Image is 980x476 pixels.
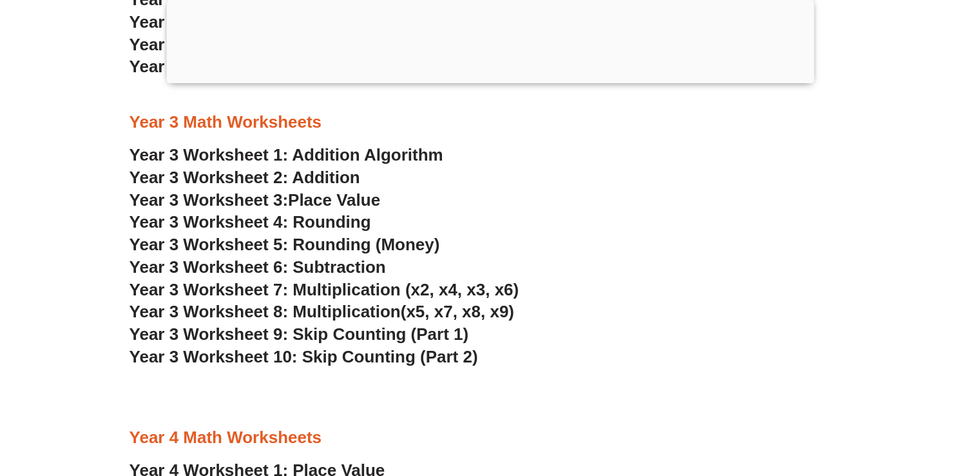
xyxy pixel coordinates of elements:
[130,57,466,76] a: Year 2 Worksheet 10:Geometry 3D Shapes
[130,257,386,277] a: Year 3 Worksheet 6: Subtraction
[130,280,519,299] a: Year 3 Worksheet 7: Multiplication (x2, x4, x3, x6)
[130,168,360,187] a: Year 3 Worksheet 2: Addition
[130,324,469,344] a: Year 3 Worksheet 9: Skip Counting (Part 1)
[130,35,457,54] a: Year 2 Worksheet 9:Geometry 2D Shapes
[130,112,851,134] h3: Year 3 Math Worksheets
[130,427,851,449] h3: Year 4 Math Worksheets
[765,331,980,476] iframe: Chat Widget
[130,12,289,32] span: Year 2 Worksheet 8:
[130,302,514,321] a: Year 3 Worksheet 8: Multiplication(x5, x7, x8, x9)
[130,235,440,254] a: Year 3 Worksheet 5: Rounding (Money)
[130,212,371,232] a: Year 3 Worksheet 4: Rounding
[130,190,289,210] span: Year 3 Worksheet 3:
[130,12,385,32] a: Year 2 Worksheet 8:Telling Time
[130,35,289,54] span: Year 2 Worksheet 9:
[130,190,381,210] a: Year 3 Worksheet 3:Place Value
[130,145,443,164] a: Year 3 Worksheet 1: Addition Algorithm
[401,302,514,321] span: (x5, x7, x8, x9)
[288,190,380,210] span: Place Value
[130,302,401,321] span: Year 3 Worksheet 8: Multiplication
[130,57,298,76] span: Year 2 Worksheet 10:
[130,347,478,366] a: Year 3 Worksheet 10: Skip Counting (Part 2)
